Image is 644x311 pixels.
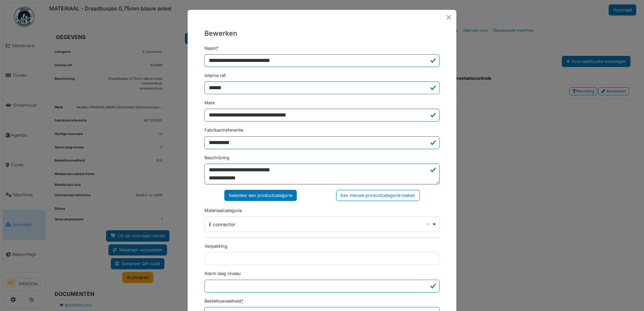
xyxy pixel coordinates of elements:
h5: Bewerken [204,28,440,38]
abbr: Verplicht [241,299,243,304]
label: Naam [204,45,218,51]
label: Merk [204,100,215,106]
label: Beschrijving [204,154,229,161]
label: Fabrikantreferentie [204,127,243,133]
div: Een nieuwe productcategorie maken [336,190,420,201]
abbr: Verplicht [216,46,218,51]
button: Close [444,12,454,22]
label: Bestelhoeveelheid [204,298,243,304]
div: Selecteer een productcategorie [224,190,297,201]
label: Verpakking [204,243,227,249]
label: Interne ref. [204,72,227,79]
button: Remove item: '755' [424,221,431,228]
div: E connector [209,221,431,228]
label: Materiaalcategorie [204,207,242,214]
label: Alarm laag niveau [204,270,241,277]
